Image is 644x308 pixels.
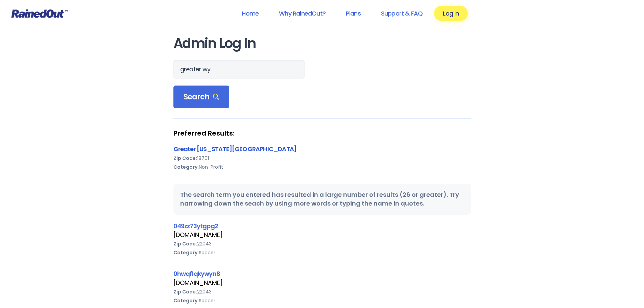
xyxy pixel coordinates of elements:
[173,129,471,138] strong: Preferred Results:
[337,6,369,21] a: Plans
[173,269,471,278] div: 0hwqf1qkywyn8
[173,279,471,287] div: [DOMAIN_NAME]
[173,231,471,239] div: [DOMAIN_NAME]
[270,6,334,21] a: Why RainedOut?
[173,163,471,171] div: Non-Profit
[173,288,197,295] b: Zip Code:
[173,155,197,162] b: Zip Code:
[173,154,471,163] div: 18701
[233,6,267,21] a: Home
[173,36,471,51] h1: Admin Log In
[173,86,230,109] div: Search
[372,6,431,21] a: Support & FAQ
[184,92,219,102] span: Search
[173,221,471,231] div: 049zz73ytgpg2
[173,164,199,170] b: Category:
[173,240,197,247] b: Zip Code:
[173,297,199,304] b: Category:
[173,184,471,215] div: The search term you entered has resulted in a large number of results (26 or greater). Try narrow...
[173,287,471,296] div: 22043
[173,60,305,79] input: Search Orgs…
[173,222,218,230] a: 049zz73ytgpg2
[173,144,471,153] div: Greater [US_STATE][GEOGRAPHIC_DATA]
[434,6,468,21] a: Log In
[173,248,471,257] div: Soccer
[173,296,471,305] div: Soccer
[173,249,199,256] b: Category:
[173,239,471,248] div: 22043
[173,145,297,153] a: Greater [US_STATE][GEOGRAPHIC_DATA]
[173,269,220,278] a: 0hwqf1qkywyn8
